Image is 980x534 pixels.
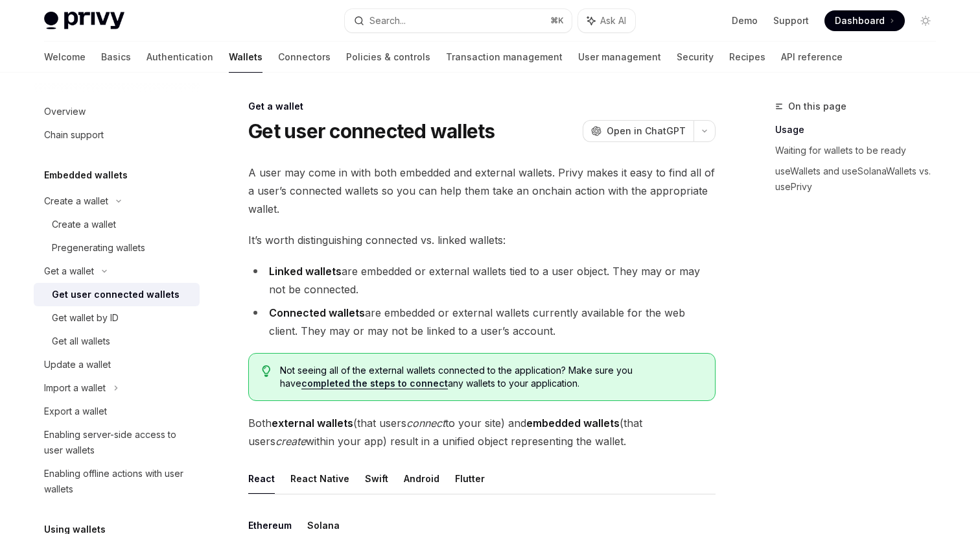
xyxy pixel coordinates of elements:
a: Get all wallets [34,330,200,353]
button: Search...⌘K [345,9,572,32]
a: Get wallet by ID [34,306,200,330]
a: API reference [781,42,843,73]
strong: Linked wallets [269,265,342,278]
div: Pregenerating wallets [52,240,145,256]
div: Overview [44,104,86,119]
a: Wallets [229,42,262,73]
span: Ask AI [600,14,626,27]
a: Welcome [44,42,86,73]
button: Toggle dark mode [915,10,936,31]
div: Search... [369,13,406,29]
div: Create a wallet [52,217,116,232]
a: User management [578,42,661,73]
a: Basics [101,42,131,73]
img: light logo [44,12,124,30]
a: Usage [775,119,946,140]
h1: Get user connected wallets [248,119,495,143]
svg: Tip [262,365,271,377]
span: A user may come in with both embedded and external wallets. Privy makes it easy to find all of a ... [248,164,716,218]
a: Enabling offline actions with user wallets [34,462,200,501]
a: Connectors [278,42,331,73]
a: useWallets and useSolanaWallets vs. usePrivy [775,161,946,197]
div: Get user connected wallets [52,287,180,302]
em: connect [406,417,445,430]
strong: external wallets [272,417,353,430]
li: are embedded or external wallets currently available for the web client. They may or may not be l... [248,304,716,340]
em: create [275,435,306,448]
div: Import a wallet [44,380,106,396]
a: Demo [732,14,758,27]
div: Enabling server-side access to user wallets [44,427,192,458]
span: On this page [788,99,846,114]
button: Ask AI [578,9,635,32]
div: Get all wallets [52,334,110,349]
strong: Connected wallets [269,306,365,319]
span: Both (that users to your site) and (that users within your app) result in a unified object repres... [248,414,716,450]
button: Open in ChatGPT [583,120,694,142]
h5: Embedded wallets [44,167,128,183]
div: Get a wallet [248,100,716,113]
span: Open in ChatGPT [607,125,686,138]
button: React [248,463,275,494]
div: Update a wallet [44,357,111,372]
span: Not seeing all of the external wallets connected to the application? Make sure you have any walle... [280,364,702,390]
a: Waiting for wallets to be ready [775,140,946,161]
button: Swift [365,463,388,494]
a: Export a wallet [34,400,200,423]
a: Create a wallet [34,213,200,236]
div: Enabling offline actions with user wallets [44,466,192,497]
a: Policies & controls [346,42,430,73]
span: Dashboard [835,14,885,27]
a: Pregenerating wallets [34,236,200,260]
a: Dashboard [824,10,905,31]
a: Overview [34,100,200,123]
div: Chain support [44,127,104,143]
a: Chain support [34,123,200,147]
span: ⌘ K [550,16,564,26]
a: Enabling server-side access to user wallets [34,423,200,462]
div: Create a wallet [44,193,108,209]
div: Export a wallet [44,404,107,419]
div: Get a wallet [44,263,94,279]
a: Security [677,42,714,73]
a: Authentication [146,42,213,73]
button: React Native [290,463,349,494]
a: Recipes [729,42,765,73]
strong: embedded wallets [526,417,620,430]
a: completed the steps to connect [301,378,448,389]
a: Transaction management [446,42,563,73]
a: Get user connected wallets [34,283,200,306]
a: Support [773,14,809,27]
button: Flutter [455,463,485,494]
span: It’s worth distinguishing connected vs. linked wallets: [248,231,716,249]
a: Update a wallet [34,353,200,376]
div: Get wallet by ID [52,310,119,326]
li: are embedded or external wallets tied to a user object. They may or may not be connected. [248,262,716,298]
button: Android [404,463,439,494]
